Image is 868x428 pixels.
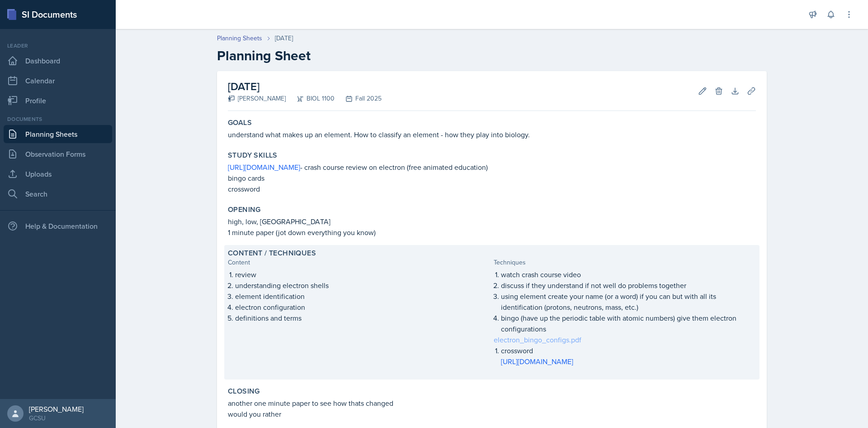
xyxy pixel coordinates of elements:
h2: Planning Sheet [217,48,767,64]
div: Content [228,258,490,267]
div: Fall 2025 [335,94,382,103]
p: bingo cards [228,173,756,183]
h2: [DATE] [228,78,382,95]
a: Planning Sheets [4,125,112,143]
p: crossword [501,345,756,356]
div: [PERSON_NAME] [228,94,286,103]
a: electron_bingo_configs.pdf [494,335,581,345]
label: Study Skills [228,151,278,160]
p: electron configuration [235,302,490,313]
p: - crash course review on electron (free animated education) [228,162,756,173]
div: [PERSON_NAME] [29,404,84,414]
p: using element create your name (or a word) if you can but with all its identification (protons, n... [501,291,756,313]
p: bingo (have up the periodic table with atomic numbers) give them electron configurations [501,313,756,334]
p: another one minute paper to see how thats changed [228,398,756,409]
a: Dashboard [4,52,112,70]
a: Calendar [4,72,112,90]
label: Content / Techniques [228,249,316,258]
a: Observation Forms [4,145,112,163]
label: Closing [228,387,260,396]
p: discuss if they understand if not well do problems together [501,280,756,291]
div: Help & Documentation [4,217,112,235]
p: watch crash course video [501,269,756,280]
p: understand what makes up an element. How to classify an element - how they play into biology. [228,129,756,140]
a: [URL][DOMAIN_NAME] [501,356,573,366]
p: understanding electron shells [235,280,490,291]
p: high, low, [GEOGRAPHIC_DATA] [228,216,756,227]
div: GCSU [29,414,84,423]
p: 1 minute paper (jot down everything you know) [228,227,756,238]
div: Documents [4,115,112,123]
label: Opening [228,205,261,214]
p: element identification [235,291,490,302]
a: [URL][DOMAIN_NAME] [228,162,300,172]
div: [DATE] [275,34,293,43]
a: Search [4,185,112,203]
p: would you rather [228,409,756,419]
p: crossword [228,183,756,194]
p: review [235,269,490,280]
label: Goals [228,118,252,127]
a: Uploads [4,165,112,183]
a: Planning Sheets [217,34,262,43]
div: Techniques [494,258,756,267]
div: Leader [4,42,112,50]
div: BIOL 1100 [286,94,335,103]
p: definitions and terms [235,313,490,323]
a: Profile [4,91,112,110]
